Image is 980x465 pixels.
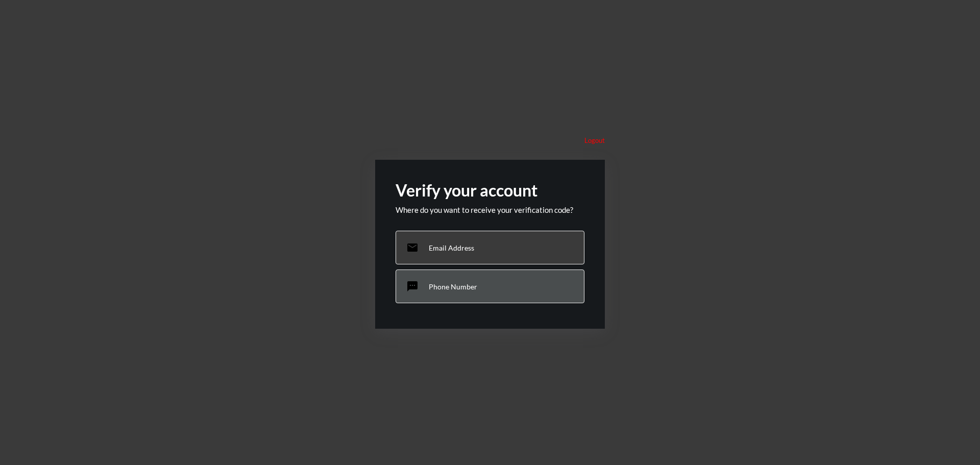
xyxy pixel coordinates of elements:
[406,241,419,254] mat-icon: email
[396,205,584,214] p: Where do you want to receive your verification code?
[429,243,474,252] p: Email Address
[396,180,584,200] h2: Verify your account
[584,136,605,144] p: Logout
[406,280,419,292] mat-icon: sms
[429,282,477,291] p: Phone Number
